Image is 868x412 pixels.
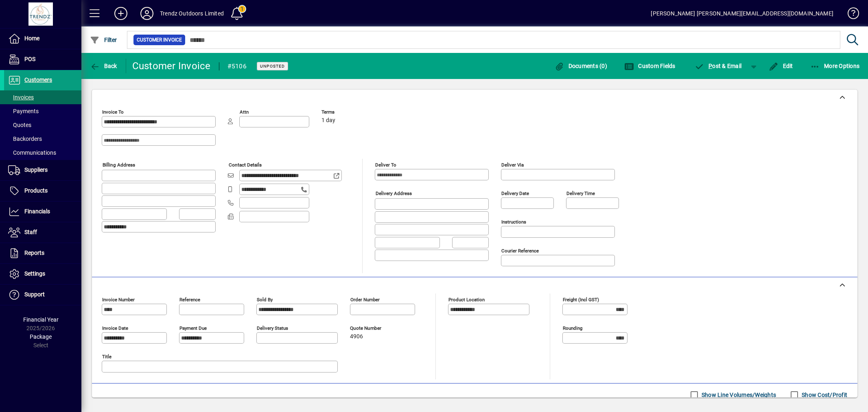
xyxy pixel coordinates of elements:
[563,297,599,302] mat-label: Freight (incl GST)
[24,291,45,298] span: Support
[321,117,335,124] span: 1 day
[24,77,52,83] span: Customers
[842,2,858,28] a: Knowledge Base
[350,297,380,302] mat-label: Order number
[24,229,37,235] span: Staff
[501,191,529,196] mat-label: Delivery date
[160,7,224,20] div: Trendz Outdoors Limited
[24,270,45,277] span: Settings
[4,285,81,305] a: Support
[30,333,52,340] span: Package
[552,59,609,73] button: Documents (0)
[4,202,81,222] a: Financials
[321,110,370,115] span: Terms
[691,59,746,73] button: Post & Email
[24,167,48,173] span: Suppliers
[700,391,776,399] label: Show Line Volumes/Weights
[24,250,44,256] span: Reports
[4,243,81,263] a: Reports
[24,187,48,194] span: Products
[4,49,81,70] a: POS
[240,109,249,115] mat-label: Attn
[767,59,795,73] button: Edit
[4,146,81,160] a: Communications
[257,297,273,302] mat-label: Sold by
[808,59,862,73] button: More Options
[102,354,112,359] mat-label: Title
[810,63,860,69] span: More Options
[260,64,285,69] span: Unposted
[102,109,124,115] mat-label: Invoice To
[4,132,81,146] a: Backorders
[257,325,288,331] mat-label: Delivery status
[554,63,607,69] span: Documents (0)
[24,56,35,62] span: POS
[695,63,742,69] span: ost & Email
[137,36,182,44] span: Customer Invoice
[8,94,34,101] span: Invoices
[8,108,39,114] span: Payments
[651,7,833,20] div: [PERSON_NAME] [PERSON_NAME][EMAIL_ADDRESS][DOMAIN_NAME]
[4,104,81,118] a: Payments
[88,33,119,47] button: Filter
[769,63,793,69] span: Edit
[4,118,81,132] a: Quotes
[8,122,31,128] span: Quotes
[4,222,81,243] a: Staff
[102,297,135,302] mat-label: Invoice number
[102,325,128,331] mat-label: Invoice date
[4,160,81,180] a: Suppliers
[624,63,676,69] span: Custom Fields
[179,325,207,331] mat-label: Payment due
[8,136,42,142] span: Backorders
[800,391,847,399] label: Show Cost/Profit
[90,63,117,69] span: Back
[23,316,59,323] span: Financial Year
[132,59,211,72] div: Customer Invoice
[179,297,200,302] mat-label: Reference
[108,6,134,21] button: Add
[375,162,396,168] mat-label: Deliver To
[4,264,81,284] a: Settings
[350,326,399,331] span: Quote number
[4,90,81,104] a: Invoices
[4,181,81,201] a: Products
[8,149,56,156] span: Communications
[448,297,485,302] mat-label: Product location
[501,219,526,225] mat-label: Instructions
[24,35,39,42] span: Home
[134,6,160,21] button: Profile
[350,333,363,340] span: 4906
[622,59,678,73] button: Custom Fields
[227,60,247,73] div: #5106
[566,191,595,196] mat-label: Delivery time
[90,37,117,43] span: Filter
[708,63,712,69] span: P
[501,162,524,168] mat-label: Deliver via
[88,59,119,73] button: Back
[563,325,582,331] mat-label: Rounding
[81,59,126,73] app-page-header-button: Back
[501,248,539,254] mat-label: Courier Reference
[24,208,50,215] span: Financials
[4,28,81,49] a: Home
